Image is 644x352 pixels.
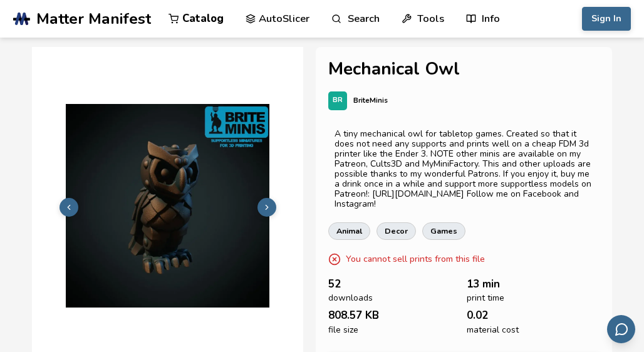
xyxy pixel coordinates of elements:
[328,222,370,240] a: animal
[467,278,500,290] span: 13 min
[333,96,343,105] span: BR
[328,309,379,321] span: 808.57 KB
[467,325,519,335] span: material cost
[582,7,631,31] button: Sign In
[467,293,504,303] span: print time
[607,315,635,343] button: Send feedback via email
[335,129,593,210] div: A tiny mechanical owl for tabletop games. Created so that it does not need any supports and print...
[328,60,600,79] h1: Mechanical Owl
[422,222,465,240] a: games
[328,325,358,335] span: file size
[346,252,485,266] p: You cannot sell prints from this file
[328,293,373,303] span: downloads
[328,278,341,290] span: 52
[353,94,388,107] p: BriteMinis
[377,222,416,240] a: decor
[467,309,488,321] span: 0.02
[36,10,151,28] span: Matter Manifest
